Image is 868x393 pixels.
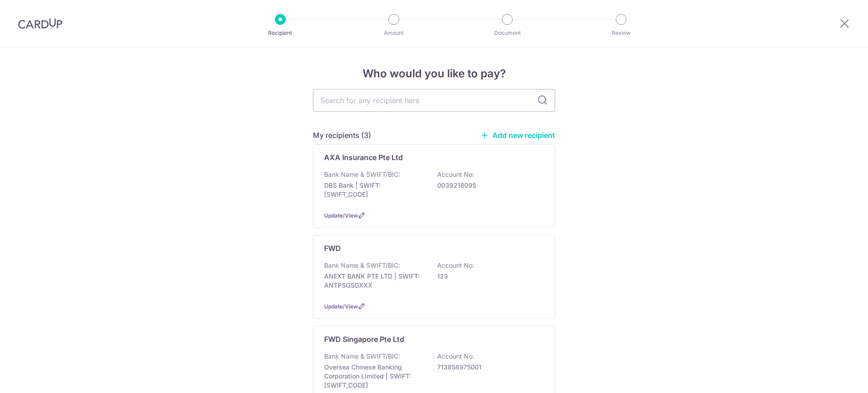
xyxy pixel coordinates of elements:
[437,170,474,179] p: Account No:
[324,272,425,290] p: ANEXT BANK PTE LTD | SWIFT: ANTPSGSGXXX
[324,352,400,361] p: Bank Name & SWIFT/BIC:
[324,170,400,179] p: Bank Name & SWIFT/BIC:
[313,130,371,141] h5: My recipients (3)
[324,152,403,163] p: AXA Insurance Pte Ltd
[437,352,474,361] p: Account No:
[313,89,555,112] input: Search for any recipient here
[247,28,314,38] p: Recipient
[324,181,425,199] p: DBS Bank | SWIFT: [SWIFT_CODE]
[481,131,555,140] a: Add new recipient
[588,28,655,38] p: Review
[324,243,341,254] p: FWD
[437,272,538,281] p: 123
[324,334,404,345] p: FWD Singapore Pte Ltd
[324,212,358,219] a: Update/View
[437,363,538,372] p: 713858975001
[474,28,541,38] p: Document
[324,303,358,310] a: Update/View
[437,181,538,190] p: 0039218095
[437,261,474,270] p: Account No:
[18,18,62,29] img: CardUp
[360,28,427,38] p: Amount
[810,366,859,388] iframe: Opens a widget where you can find more information
[324,363,425,390] p: Oversea Chinese Banking Corporation Limited | SWIFT: [SWIFT_CODE]
[324,261,400,270] p: Bank Name & SWIFT/BIC:
[313,66,555,82] h4: Who would you like to pay?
